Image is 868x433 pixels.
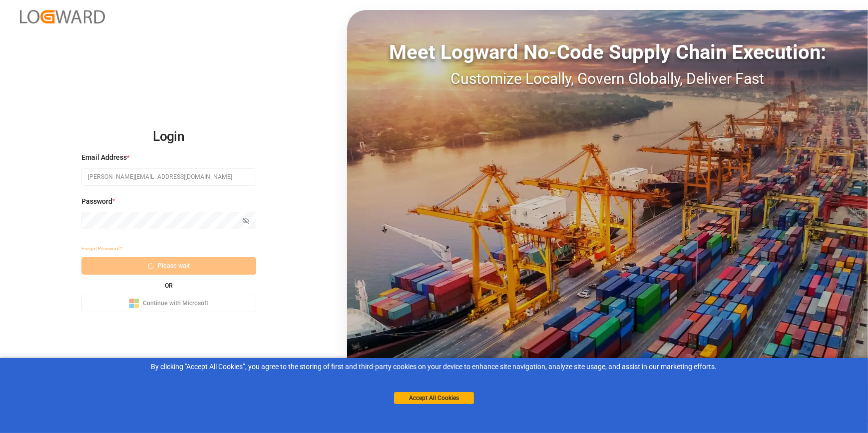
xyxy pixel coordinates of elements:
span: Password [81,196,112,207]
h2: Login [81,121,256,153]
div: By clicking "Accept All Cookies”, you agree to the storing of first and third-party cookies on yo... [7,362,861,372]
div: Customize Locally, Govern Globally, Deliver Fast [347,67,868,90]
div: Meet Logward No-Code Supply Chain Execution: [347,37,868,67]
small: OR [165,283,173,289]
button: Accept All Cookies [394,392,474,404]
span: Email Address [81,152,127,163]
img: Logward_new_orange.png [20,10,105,23]
input: Enter your email [81,168,256,186]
